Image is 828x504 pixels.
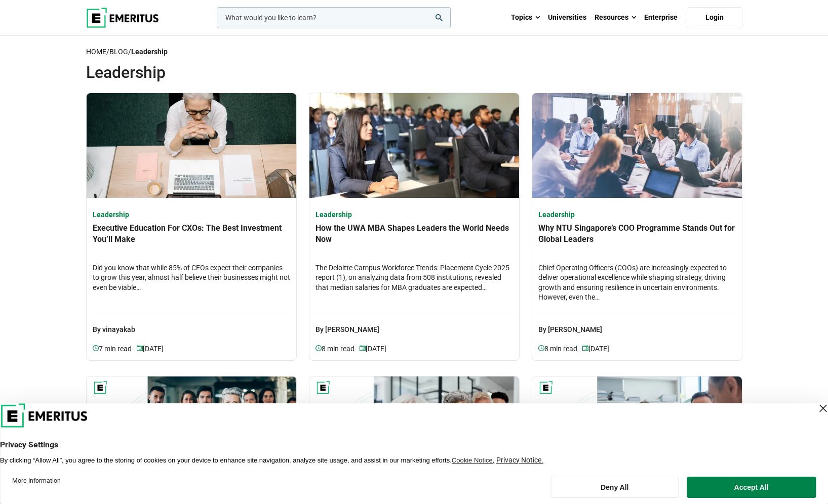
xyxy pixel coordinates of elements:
[316,314,513,335] p: By [PERSON_NAME]
[93,263,290,304] h4: Did you know that while 85% of CEOs expect their companies to grow this year, almost half believe...
[538,210,736,354] a: Leadership Why NTU Singapore’s COO Programme Stands Out for Global Leaders Chief Operating Office...
[87,376,296,481] img: NUS Lee Kuan Yew School of Public Policy Executive Education Negotiation Strategies for Success P...
[538,345,544,351] img: video-views
[538,223,736,258] h4: Why NTU Singapore’s COO Programme Stands Out for Global Leaders
[582,344,609,354] p: [DATE]
[316,210,513,220] h4: Leadership
[309,376,519,481] img: Leading with Purpose: The Definitive Healthcare Leadership Programme Review | Online Leadership C...
[93,223,290,258] h4: Executive Education For CXOs: The Best Investment You’ll Make
[316,263,513,304] h4: The Deloitte Campus Workforce Trends: Placement Cycle 2025 report (1), on analyzing data from 508...
[360,344,386,354] p: [DATE]
[217,7,451,28] input: woocommerce-product-search-field-0
[532,376,742,481] img: NUS Medicine AI For Healthcare Programme Review: What You Need to Know | Online Leadership Course
[316,345,322,351] img: video-views
[538,344,582,354] p: 8 min read
[316,344,360,354] p: 8 min read
[316,223,513,258] h4: How the UWA MBA Shapes Leaders the World Needs Now
[86,48,168,56] span: / /
[87,93,296,198] img: Executive Education For CXOs: The Best Investment You’ll Make | Online Leadership Course
[309,93,519,198] img: How the UWA MBA Shapes Leaders the World Needs Now | Online Leadership Course
[86,62,742,82] h1: Leadership
[93,314,290,335] p: By vinayakab
[582,345,588,351] img: video-views
[538,210,736,220] h4: Leadership
[109,48,128,56] a: Blog
[131,48,168,56] strong: Leadership
[360,345,366,351] img: video-views
[93,210,290,220] h4: Leadership
[137,345,143,351] img: video-views
[86,48,106,56] a: Home
[538,263,736,304] h4: Chief Operating Officers (COOs) are increasingly expected to deliver operational excellence while...
[316,210,513,354] a: Leadership How the UWA MBA Shapes Leaders the World Needs Now The Deloitte Campus Workforce Trend...
[532,93,742,198] img: Why NTU Singapore’s COO Programme Stands Out for Global Leaders | Online Leadership Course
[93,210,290,354] a: Leadership Executive Education For CXOs: The Best Investment You’ll Make Did you know that while ...
[93,344,137,354] p: 7 min read
[538,314,736,335] p: By [PERSON_NAME]
[93,345,99,351] img: video-views
[687,7,742,28] a: Login
[137,344,164,354] p: [DATE]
